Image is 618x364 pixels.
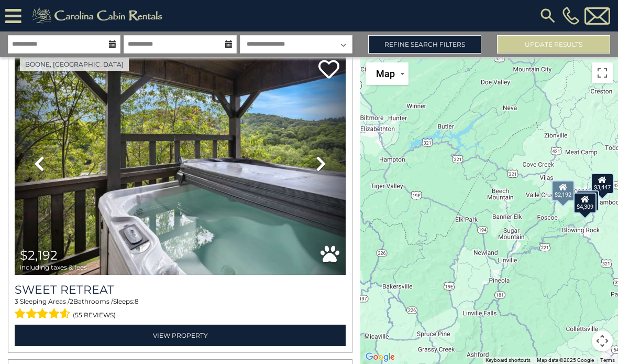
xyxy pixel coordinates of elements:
div: Sleeping Areas / Bathrooms / Sleeps: [15,297,346,322]
span: 8 [135,297,139,305]
a: Open this area in Google Maps (opens a new window) [363,350,398,364]
a: Boone, [GEOGRAPHIC_DATA] [20,58,129,71]
button: Change map style [366,62,409,85]
div: $3,447 [591,173,614,194]
div: $4,309 [573,192,597,213]
button: Update Results [497,35,610,53]
span: including taxes & fees [20,264,87,271]
button: Map camera controls [592,330,613,351]
a: Terms (opens in new tab) [600,357,615,363]
a: Add to favorites [318,59,339,81]
div: $2,192 [551,180,575,201]
span: Map data ©2025 Google [537,357,594,363]
a: Sweet Retreat [15,283,346,297]
img: Google [363,350,398,364]
img: thumbnail_166687708.jpeg [15,52,346,275]
span: $2,192 [20,248,58,263]
span: 2 [70,297,73,305]
a: View Property [15,325,346,346]
button: Toggle fullscreen view [592,62,613,83]
span: (55 reviews) [73,308,116,322]
button: Keyboard shortcuts [485,357,531,364]
a: Refine Search Filters [368,35,481,53]
img: Khaki-logo.png [27,5,171,26]
div: $2,462 [576,190,599,211]
img: search-regular.svg [538,6,557,25]
a: [PHONE_NUMBER] [560,7,582,25]
span: Map [376,68,395,79]
span: 3 [15,297,18,305]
